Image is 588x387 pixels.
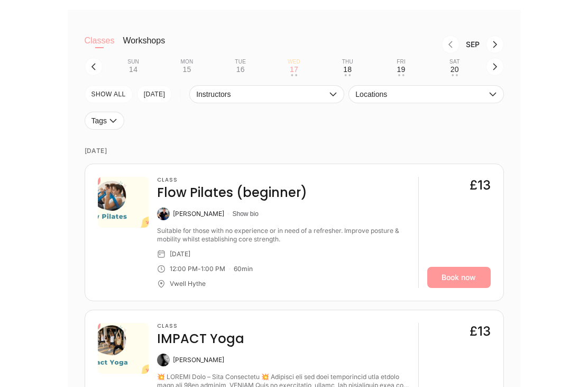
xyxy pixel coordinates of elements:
a: Book now [427,267,491,288]
div: 12:00 PM [170,265,198,273]
div: 15 [182,65,191,74]
div: [PERSON_NAME] [173,356,224,364]
div: 60 min [234,265,253,273]
div: Tue [235,59,246,65]
div: [PERSON_NAME] [173,210,224,218]
button: [DATE] [137,85,172,103]
div: Fri [397,59,406,65]
div: 20 [451,65,459,74]
button: Classes [85,35,115,57]
button: Tags [85,112,125,130]
img: Svenja O'Connor [157,208,170,220]
button: Show bio [233,210,259,218]
h3: Class [157,323,244,329]
div: 18 [343,65,352,74]
button: Workshops [123,35,165,57]
div: Vwell Hythe [170,280,206,288]
img: 44cc3461-973b-410e-88a5-2edec3a281f6.png [98,323,149,374]
div: • • [452,74,458,76]
h3: Class [157,177,307,183]
div: 14 [129,65,137,74]
div: - [198,265,201,273]
h4: IMPACT Yoga [157,330,244,347]
div: Month Sep [460,40,486,49]
div: 1:00 PM [201,265,225,273]
div: • • [398,74,404,76]
div: Sat [449,59,460,65]
div: • • [344,74,351,76]
img: aa553f9f-2931-4451-b727-72da8bd8ddcb.png [98,177,149,228]
div: 17 [290,65,298,74]
button: Previous month, Aug [442,35,460,53]
div: 19 [397,65,406,74]
span: Locations [355,90,486,98]
div: Thu [342,59,353,65]
div: £13 [470,177,491,194]
div: Mon [180,59,193,65]
div: Wed [288,59,300,65]
span: Tags [91,116,107,125]
button: Locations [348,85,503,103]
button: Instructors [189,85,344,103]
div: [DATE] [170,250,190,258]
button: Next month, Oct [486,35,504,53]
div: 16 [236,65,245,74]
time: [DATE] [85,138,504,164]
div: • • [291,74,297,76]
img: Rikii Brown [157,354,170,366]
h4: Flow Pilates (beginner) [157,184,307,201]
nav: Month switch [182,35,503,53]
button: SHOW All [85,85,133,103]
div: Sun [127,59,139,65]
div: £13 [470,323,491,340]
span: Instructors [196,90,327,98]
div: Suitable for those with no experience or in need of a refresher. Improve posture & mobility whils... [157,227,410,244]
